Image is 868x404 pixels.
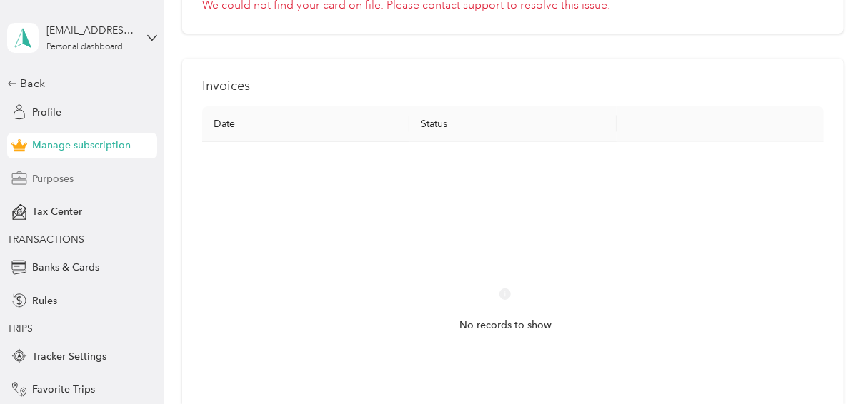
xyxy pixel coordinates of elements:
[32,260,99,275] span: Banks & Cards
[32,204,82,219] span: Tax Center
[202,106,409,142] th: Date
[788,324,868,404] iframe: Everlance-gr Chat Button Frame
[46,23,136,38] div: [EMAIL_ADDRESS][DOMAIN_NAME]
[32,105,61,120] span: Profile
[7,75,150,92] div: Back
[32,382,95,397] span: Favorite Trips
[459,318,552,333] span: No records to show
[32,349,106,364] span: Tracker Settings
[46,43,123,51] div: Personal dashboard
[32,171,74,186] span: Purposes
[32,138,131,153] span: Manage subscription
[7,323,33,335] span: TRIPS
[202,79,824,94] h1: Invoices
[32,293,57,308] span: Rules
[409,106,617,142] th: Status
[7,233,84,246] span: TRANSACTIONS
